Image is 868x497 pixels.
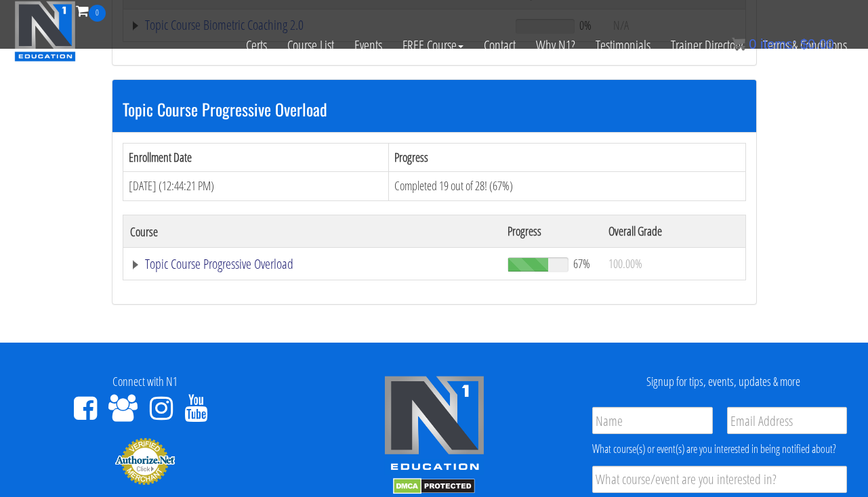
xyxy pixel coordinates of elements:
span: $ [800,37,808,51]
h4: Connect with N1 [10,375,279,389]
input: Name [592,407,713,434]
img: icon11.png [732,37,745,51]
img: n1-edu-logo [384,375,485,475]
img: DMCA.com Protection Status [393,478,475,494]
bdi: 0.00 [800,37,834,51]
span: 67% [573,256,590,271]
th: Course [123,215,501,248]
th: Progress [501,215,602,248]
td: 100.00% [602,248,745,280]
td: [DATE] (12:44:21 PM) [123,172,388,201]
span: 0 [89,5,106,22]
td: Completed 19 out of 28! (67%) [388,172,745,201]
a: Why N1? [526,22,585,69]
span: items: [760,37,796,51]
input: What course/event are you interested in? [592,466,847,493]
a: Events [344,22,392,69]
th: Overall Grade [602,215,745,248]
a: 0 items: $0.00 [732,37,834,51]
a: Trainer Directory [661,22,753,69]
img: n1-education [14,1,76,62]
span: 0 [749,37,756,51]
a: Terms & Conditions [753,22,857,69]
h3: Topic Course Progressive Overload [123,100,746,118]
a: Certs [236,22,277,69]
a: Contact [474,22,526,69]
a: Topic Course Progressive Overload [130,257,494,271]
div: What course(s) or event(s) are you interested in being notified about? [592,441,847,457]
img: Authorize.Net Merchant - Click to Verify [115,437,175,485]
a: FREE Course [392,22,474,69]
h4: Signup for tips, events, updates & more [589,375,858,389]
a: Testimonials [585,22,661,69]
th: Progress [388,143,745,172]
a: 0 [76,1,106,20]
input: Email Address [727,407,848,434]
th: Enrollment Date [123,143,388,172]
a: Course List [277,22,344,69]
